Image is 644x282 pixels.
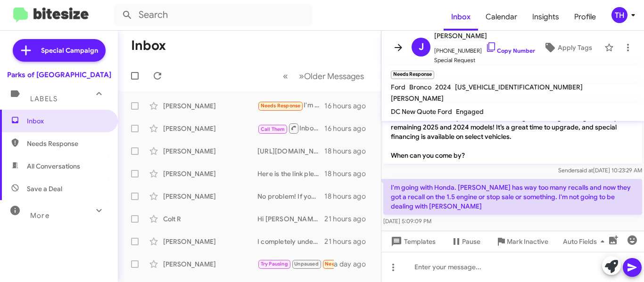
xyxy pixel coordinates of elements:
input: Search [114,4,312,26]
span: [US_VEHICLE_IDENTIFICATION_NUMBER] [455,83,583,91]
span: Unpaused [294,261,319,267]
span: Engaged [456,107,484,116]
span: Needs Response [261,103,301,109]
a: Calendar [478,3,525,31]
div: [PERSON_NAME] [163,101,257,111]
div: 21 hours ago [324,214,373,224]
span: said at [577,167,593,174]
span: Pause [462,233,480,250]
div: TH [611,7,627,23]
span: [PHONE_NUMBER] [434,41,535,56]
span: » [299,70,304,82]
span: Bronco [409,83,431,91]
a: Copy Number [486,47,535,54]
button: Templates [381,233,443,250]
div: a day ago [334,259,373,269]
small: Needs Response [391,71,434,79]
div: [PERSON_NAME] [163,259,257,269]
span: Older Messages [304,71,364,81]
span: Save a Deal [27,184,62,193]
span: Apply Tags [558,39,592,56]
span: Sender [DATE] 10:23:29 AM [558,167,642,174]
div: 16 hours ago [324,124,373,133]
div: 18 hours ago [324,192,373,201]
span: Mark Inactive [507,233,548,250]
button: Pause [443,233,488,250]
h1: Inbox [131,38,166,53]
button: Auto Fields [555,233,616,250]
span: Templates [389,233,436,250]
span: Needs Response [27,139,107,148]
div: [PERSON_NAME] [163,237,257,246]
div: I completely understand. How far are you from [GEOGRAPHIC_DATA]? Swing on by so we can work on ge... [257,237,324,246]
div: [PERSON_NAME] [163,124,257,133]
a: Profile [567,3,603,31]
span: Try Pausing [261,261,288,267]
div: 21 hours ago [324,237,373,246]
div: 18 hours ago [324,169,373,178]
button: Next [293,66,370,86]
div: Here is the link please let me know if it works for you [URL][DOMAIN_NAME] [257,169,324,178]
span: Needs Response [325,261,365,267]
div: No problem! If you ever consider selling your vehicle in the future, feel free to reach out. Let ... [257,192,324,201]
span: Ford [391,83,405,91]
span: Auto Fields [563,233,608,250]
span: Special Request [434,56,535,65]
div: 18 hours ago [324,146,373,156]
span: [PERSON_NAME] [434,30,535,41]
span: Labels [30,95,58,103]
div: [URL][DOMAIN_NAME] [257,146,324,156]
button: TH [603,7,634,23]
span: More [30,211,50,220]
a: Special Campaign [13,39,106,62]
span: All Conversations [27,161,80,171]
div: Good morning [PERSON_NAME] from [GEOGRAPHIC_DATA]! Yes we came down from the length and productiv... [257,258,334,269]
p: Hi [PERSON_NAME] it's [PERSON_NAME], Internet Director at [GEOGRAPHIC_DATA]. Thanks again for rea... [383,81,642,164]
a: Insights [525,3,567,31]
p: I'm going with Honda. [PERSON_NAME] has way too many recalls and now they got a recall on the 1.5... [383,179,642,215]
span: DC New Quote Ford [391,107,452,116]
div: I'm going with Honda. [PERSON_NAME] has way too many recalls and now they got a recall on the 1.5... [257,100,324,111]
div: Colt R [163,214,257,224]
button: Previous [277,66,294,86]
span: Special Campaign [41,46,98,55]
div: Hi [PERSON_NAME], I apologize for the delay. That is going to typically be a tier 1 credit, but i... [257,214,324,224]
a: Inbox [444,3,478,31]
div: 16 hours ago [324,101,373,111]
button: Apply Tags [535,39,600,56]
span: « [283,70,288,82]
span: Inbox [27,116,107,126]
div: Parks of [GEOGRAPHIC_DATA] [7,70,111,80]
span: [PERSON_NAME] [391,94,444,103]
div: [PERSON_NAME] [163,146,257,156]
span: 2024 [435,83,451,91]
div: [PERSON_NAME] [163,169,257,178]
nav: Page navigation example [278,66,370,86]
button: Mark Inactive [488,233,556,250]
div: Inbound Call [257,122,324,134]
span: Call Them [261,126,285,132]
span: [DATE] 5:09:09 PM [383,218,431,225]
span: J [419,40,424,55]
div: [PERSON_NAME] [163,192,257,201]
